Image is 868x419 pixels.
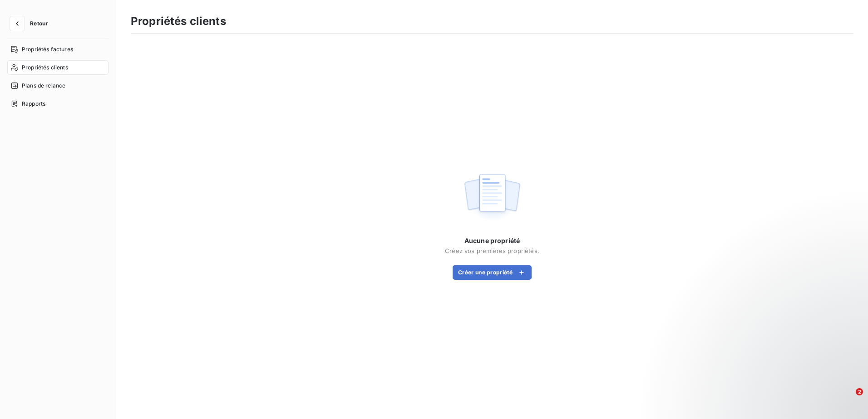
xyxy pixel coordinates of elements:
span: Créez vos premières propriétés. [445,247,539,254]
button: Créer une propriété [453,265,532,280]
span: Aucune propriété [464,236,520,245]
span: 2 [856,388,863,395]
button: Retour [7,16,55,31]
h3: Propriétés clients [131,13,226,29]
a: Propriétés factures [7,42,108,57]
span: Rapports [22,100,45,108]
img: empty state [463,169,521,225]
iframe: Intercom live chat [837,388,859,410]
a: Propriétés clients [7,60,108,75]
a: Plans de relance [7,78,108,93]
iframe: Intercom notifications message [686,331,868,395]
span: Propriétés factures [22,45,73,54]
span: Propriétés clients [22,63,68,72]
span: Plans de relance [22,82,65,90]
span: Retour [30,21,48,26]
a: Rapports [7,97,108,111]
